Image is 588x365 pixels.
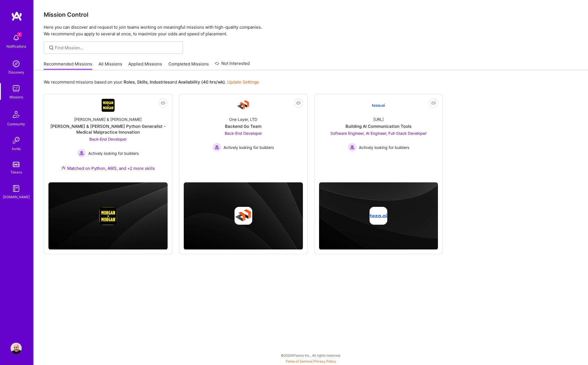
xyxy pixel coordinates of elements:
[359,144,409,150] span: Actively looking for builders
[33,348,588,362] div: © 2025 ATeams Inc., All rights reserved.
[17,32,22,37] span: 1
[137,79,148,85] b: Skills
[225,131,262,136] span: Back-End Developer
[11,183,22,194] img: guide book
[234,207,252,225] img: Company logo
[285,359,312,363] a: Terms of Service
[9,343,23,354] a: User Avatar
[215,60,250,70] a: Not Interested
[11,169,22,175] div: Tokens
[346,123,411,129] div: Building AI Communication Tools
[3,194,30,200] div: [DOMAIN_NAME]
[11,11,22,21] img: logo
[44,11,578,18] h3: Mission Control
[150,79,170,85] b: Industries
[227,79,259,85] a: Update Settings
[11,343,22,354] img: User Avatar
[224,144,274,150] span: Actively looking for builders
[77,149,86,158] img: Actively looking for builders
[348,143,357,152] img: Actively looking for builders
[13,162,19,167] img: tokens
[44,24,578,37] p: Here you can discover and request to join teams working on meaningful missions with high-quality ...
[61,166,66,170] img: Ateam Purple Icon
[8,69,24,75] div: Discovery
[88,150,139,156] span: Actively looking for builders
[128,61,162,70] a: Applied Missions
[225,123,261,129] div: Backend Go Team
[319,99,438,172] a: Company Logo[URL]Building AI Communication ToolsSoftware Engineer, AI Engineer, Full-Stack Develo...
[369,207,387,225] img: Company logo
[229,116,257,122] div: One Layer, LTD
[11,32,22,43] img: bell
[212,143,221,152] img: Actively looking for builders
[7,121,25,127] div: Community
[161,101,165,105] i: icon EyeClosed
[55,45,179,51] input: Find Mission...
[373,116,384,122] div: [URL]
[372,99,385,112] img: Company Logo
[9,94,23,100] div: Missions
[237,99,250,112] img: Company Logo
[12,146,21,152] div: Invite
[99,61,122,70] a: All Missions
[178,79,225,85] b: Availability (40 hrs/wk)
[124,79,135,85] b: Roles
[99,207,117,225] img: Company logo
[48,123,168,135] div: [PERSON_NAME] & [PERSON_NAME] Python Generalist - Medical Malpractice Innovation
[89,137,127,141] span: Back-End Developer
[6,43,26,49] div: Notifications
[184,99,303,172] a: Company LogoOne Layer, LTDBackend Go TeamBack-End Developer Actively looking for buildersActively...
[74,116,142,122] div: [PERSON_NAME] & [PERSON_NAME]
[296,101,301,105] i: icon EyeClosed
[48,182,168,250] img: cover
[48,45,55,51] i: icon SearchGrey
[44,79,259,85] p: We recommend missions based on your , , and .
[313,359,336,363] a: Privacy Policy
[319,182,438,250] img: cover
[61,165,155,171] div: Matched on Python, AWS, and +2 more skills
[48,99,168,178] a: Company Logo[PERSON_NAME] & [PERSON_NAME][PERSON_NAME] & [PERSON_NAME] Python Generalist - Medica...
[330,131,427,136] span: Software Engineer, AI Engineer, Full-Stack Developer
[285,359,336,363] span: |
[11,135,22,146] img: Invite
[11,58,22,69] img: discovery
[168,61,209,70] a: Completed Missions
[184,182,303,250] img: cover
[44,61,92,70] a: Recommended Missions
[101,99,115,112] img: Company Logo
[11,83,22,94] img: teamwork
[431,101,436,105] i: icon EyeClosed
[9,108,23,121] img: Community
